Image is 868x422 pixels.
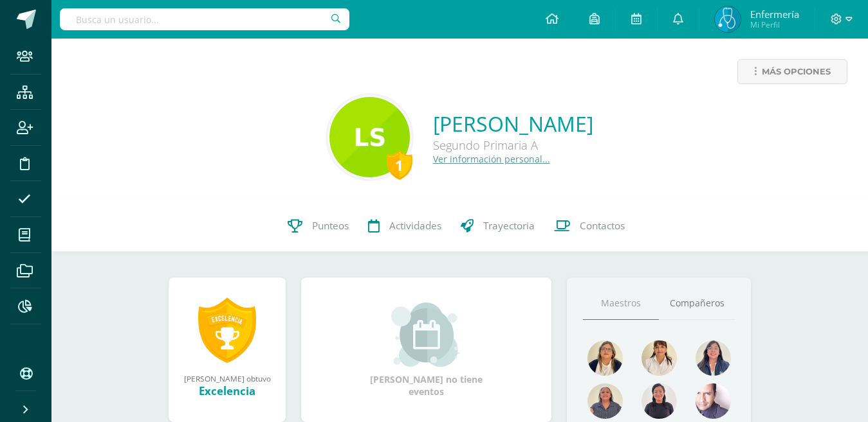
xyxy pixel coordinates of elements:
img: event_small.png [391,303,461,367]
a: Punteos [278,200,358,252]
div: Segundo Primaria A [433,137,593,153]
span: Más opciones [762,60,831,84]
img: aa4f30ea005d28cfb9f9341ec9462115.png [715,6,741,32]
div: [PERSON_NAME] obtuvo [181,373,273,383]
span: Enfermería [750,8,799,21]
img: a8e8556f48ef469a8de4653df9219ae6.png [696,383,731,419]
img: b40eda3e1c25fc64421d29ad54059df5.png [696,340,731,376]
span: Punteos [312,219,349,233]
a: Ver información personal... [433,153,550,165]
div: Excelencia [181,383,273,398]
a: Contactos [544,200,634,252]
img: e4d69556d51f1d8f873da0dcc306c073.png [329,97,410,177]
a: [PERSON_NAME] [433,110,593,137]
span: Mi Perfil [750,19,799,30]
span: Contactos [580,219,625,233]
a: Maestros [583,287,659,320]
span: Trayectoria [483,219,535,233]
div: 1 [387,150,412,180]
a: Trayectoria [451,200,544,252]
a: Más opciones [737,59,847,84]
img: a9d854d71974cc482940c800f3b84d5c.png [642,340,677,376]
a: Compañeros [659,287,735,320]
input: Busca un usuario... [60,8,349,30]
span: Actividades [389,219,441,233]
img: 041e67bb1815648f1c28e9f895bf2be1.png [642,383,677,419]
a: Actividades [358,200,451,252]
div: [PERSON_NAME] no tiene eventos [362,303,491,398]
img: 8f3bf19539481b212b8ab3c0cdc72ac6.png [587,383,623,419]
img: 6ab926dde10f798541c88b61d3e3fad2.png [587,340,623,376]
